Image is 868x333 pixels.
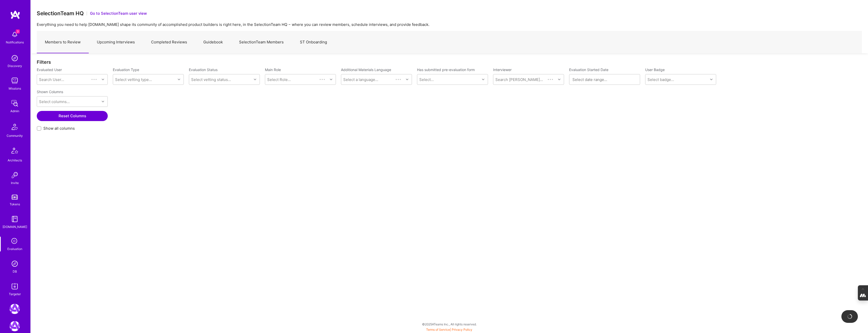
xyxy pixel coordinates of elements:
[419,77,434,82] div: Select...
[330,78,332,81] i: icon Chevron
[10,321,20,331] img: A.Team: GenAI Practice Framework
[10,259,20,269] img: Admin Search
[191,77,231,82] div: Select vetting status...
[189,67,218,72] label: Evaluation Status
[7,133,23,138] div: Community
[647,77,674,82] div: Select badge...
[37,89,63,94] label: Shown Columns
[39,77,64,82] div: Search User...
[7,246,22,252] div: Evaluation
[482,78,484,81] i: icon Chevron
[292,31,335,53] a: ST Onboarding
[406,78,408,81] i: icon Chevron
[10,76,20,86] img: teamwork
[343,77,378,82] div: Select a language...
[452,328,472,331] a: Privacy Policy
[572,77,637,82] input: Select date range...
[115,77,152,82] div: Select vetting type...
[10,53,20,63] img: discovery
[37,10,84,16] h3: SelectionTeam HQ
[558,78,560,81] i: icon Chevron
[8,63,22,69] div: Discovery
[102,78,104,81] i: icon Chevron
[8,321,21,331] a: A.Team: GenAI Practice Framework
[495,77,543,82] div: Search [PERSON_NAME]...
[90,11,147,16] button: Go to SelectionTeam user view
[195,31,231,53] a: Guidebook
[11,180,19,186] div: Invite
[10,281,20,291] img: Skill Targeter
[10,304,20,314] img: A.Team: Leading A.Team's Marketing & DemandGen
[43,126,75,131] span: Show all columns
[8,158,22,163] div: Architects
[9,86,21,91] div: Missions
[102,100,104,103] i: icon Chevron
[178,78,180,81] i: icon Chevron
[569,67,640,72] label: Evaluation Started Date
[12,195,18,199] img: tokens
[37,22,862,27] p: Everything you need to help [DOMAIN_NAME] shape its community of accomplished product builders is...
[37,31,89,53] a: Members to Review
[13,269,17,274] div: DB
[9,145,21,158] img: Architects
[847,314,852,319] img: loading
[8,304,21,314] a: A.Team: Leading A.Team's Marketing & DemandGen
[254,78,256,81] i: icon Chevron
[89,31,143,53] a: Upcoming Interviews
[710,78,713,81] i: icon Chevron
[267,77,291,82] div: Select Role...
[3,224,27,229] div: [DOMAIN_NAME]
[10,202,20,207] div: Tokens
[10,170,20,180] img: Invite
[10,10,20,19] img: logo
[9,291,21,297] div: Targeter
[143,31,195,53] a: Completed Reviews
[39,99,70,104] div: Select columns...
[37,59,862,65] div: Filters
[10,108,19,114] div: Admin
[493,67,564,72] label: Interviewer
[231,31,292,53] a: SelectionTeam Members
[645,67,665,72] label: User Badge
[341,67,391,72] label: Additional Materials Language
[10,214,20,224] img: guide book
[6,40,24,45] div: Notifications
[265,67,336,72] label: Main Role
[30,318,868,330] div: © 2025 ATeams Inc., All rights reserved.
[417,67,475,72] label: Has submitted pre-evaluation form
[37,67,108,72] label: Evaluated User
[16,29,20,34] span: 3
[426,328,450,331] a: Terms of Service
[9,121,21,133] img: Community
[113,67,139,72] label: Evaluation Type
[10,237,20,246] i: icon SelectionTeam
[426,328,472,331] span: |
[37,111,108,121] button: Reset Columns
[10,98,20,108] img: admin teamwork
[10,29,20,40] img: bell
